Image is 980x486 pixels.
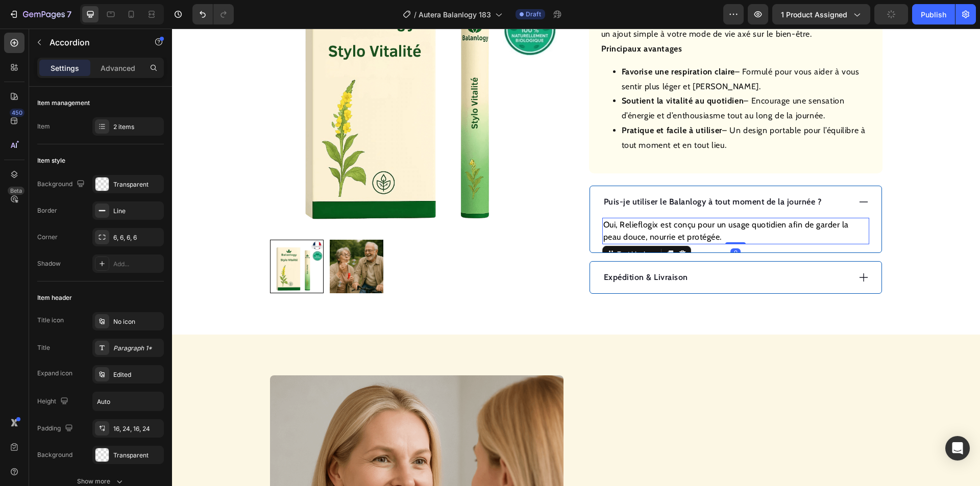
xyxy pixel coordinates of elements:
p: Puis-je utiliser le Balanlogy à tout moment de la journée ? [432,167,650,180]
strong: Soutient la vitalité au quotidien [450,67,572,77]
p: Expédition & Livraison [432,243,516,255]
div: Transparent [113,451,161,460]
div: Rich Text Editor. Editing area: main [430,166,651,181]
li: – Formulé pour vous aider à vous sentir plus léger et [PERSON_NAME]. [450,36,698,66]
div: Background [37,177,87,191]
div: 0 [558,220,569,228]
div: Item [37,122,50,131]
span: / [414,9,416,20]
div: Undo/Redo [192,4,234,24]
div: Transparent [113,180,161,189]
strong: Favorise une respiration claire [450,38,563,48]
div: Edited [113,370,161,379]
p: Settings [51,63,79,73]
li: – Encourage une sensation d’énergie et d’enthousiasme tout au long de la journée. [450,65,698,95]
p: Oui, Relieflogix est conçu pour un usage quotidien afin de garder la peau douce, nourrie et proté... [431,190,696,215]
p: Advanced [101,63,135,73]
div: Title [37,343,50,352]
button: Publish [912,4,955,24]
div: Title icon [37,316,64,325]
p: Accordion [50,36,136,48]
div: Publish [921,9,946,20]
strong: Pratique et facile à utiliser [450,97,550,107]
iframe: Design area [172,29,980,486]
button: 1 product assigned [772,4,870,24]
div: Open Intercom Messenger [945,436,970,461]
div: Height [37,395,70,408]
div: Corner [37,233,58,242]
div: No icon [113,317,161,326]
div: 6, 6, 6, 6 [113,233,161,242]
div: Item management [37,98,90,108]
div: Add... [113,260,161,269]
div: Background [37,450,72,459]
div: Item style [37,156,65,165]
span: 1 product assigned [781,9,847,20]
div: Shadow [37,259,61,268]
div: 2 items [113,122,161,132]
span: Draft [526,10,541,19]
div: Border [37,206,57,215]
li: – Un design portable pour l’équilibre à tout moment et en tout lieu. [450,95,698,124]
div: Text block [443,221,477,230]
span: Autera Balanlogy 183 [419,9,491,20]
div: Line [113,207,161,216]
div: 16, 24, 16, 24 [113,424,161,433]
input: Auto [93,392,163,411]
div: Rich Text Editor. Editing area: main [430,241,518,257]
div: Beta [8,187,24,195]
div: Item header [37,293,72,302]
div: 450 [10,109,24,117]
div: Expand icon [37,369,72,378]
div: Padding [37,422,75,436]
p: 7 [67,8,71,20]
div: Paragraph 1* [113,344,161,353]
button: 7 [4,4,76,24]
